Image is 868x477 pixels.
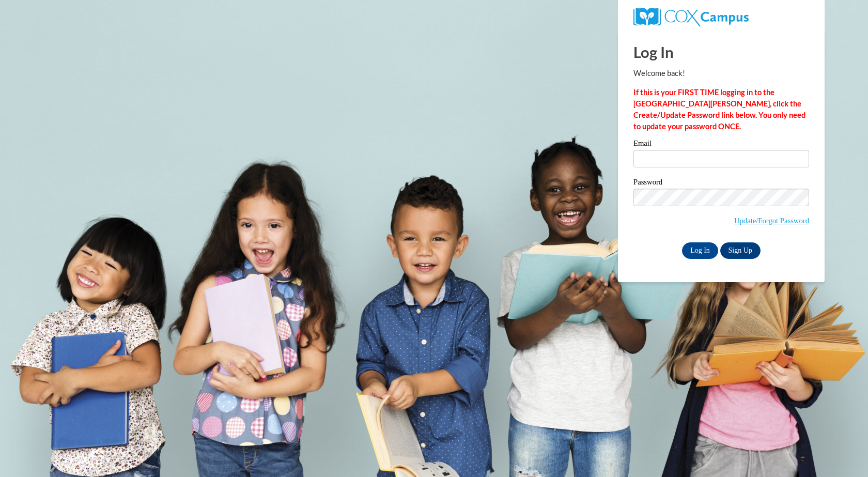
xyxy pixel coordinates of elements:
a: COX Campus [633,12,749,21]
label: Password [633,178,809,189]
a: Update/Forgot Password [734,217,809,225]
p: Welcome back! [633,68,809,79]
h1: Log In [633,41,809,63]
input: Log In [682,242,718,259]
a: Sign Up [720,242,761,259]
img: COX Campus [633,8,749,26]
strong: If this is your FIRST TIME logging in to the [GEOGRAPHIC_DATA][PERSON_NAME], click the Create/Upd... [633,88,805,131]
label: Email [633,140,809,150]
